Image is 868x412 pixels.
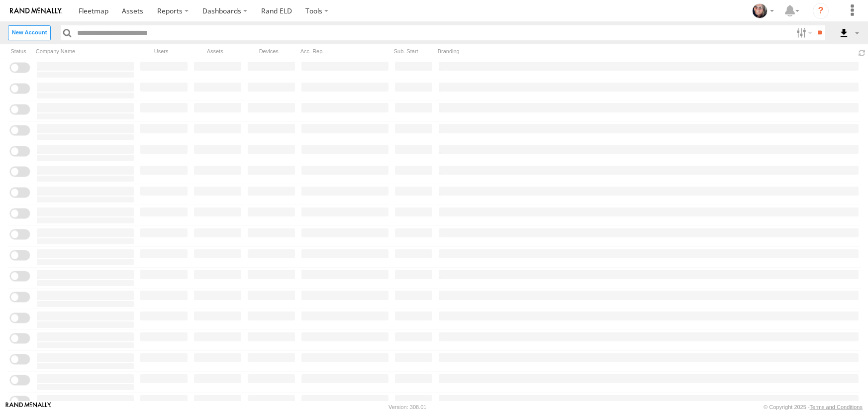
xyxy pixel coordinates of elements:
[297,45,387,58] div: Acc. Rep.
[5,402,51,412] a: Visit our Website
[856,48,868,58] span: Refresh
[749,3,777,18] div: Michelle Farmer
[33,45,132,58] div: Company Name
[136,45,186,58] div: Users
[792,25,814,40] label: Search Filter Options
[833,25,860,40] label: Export results as...
[190,45,240,58] div: Assets
[435,45,852,58] div: Branding
[388,404,426,410] div: Version: 308.01
[244,45,293,58] div: Devices
[8,45,29,58] div: Status
[810,404,863,410] a: Terms and Conditions
[764,404,863,410] div: © Copyright 2025 -
[8,25,51,40] label: Create New Account
[813,3,829,19] i: ?
[10,7,62,14] img: rand-logo.svg
[391,45,431,58] div: Sub. Start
